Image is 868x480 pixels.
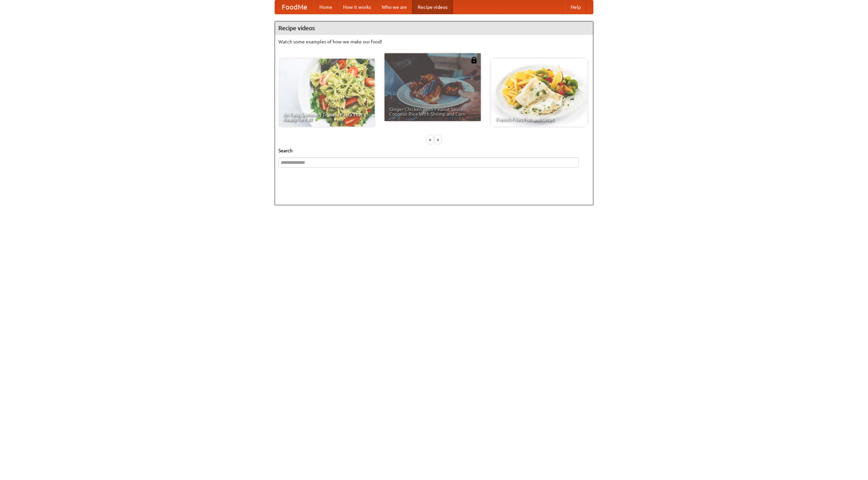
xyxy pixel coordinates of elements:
[278,147,590,154] h5: Search
[471,57,477,63] img: 483408.png
[427,135,433,144] div: «
[314,0,338,14] a: Home
[275,21,593,35] h4: Recipe videos
[278,38,590,45] p: Watch some examples of how we make our food!
[283,112,370,122] span: An Easy, Summery Tomato Pasta That's Ready for Fall
[435,135,441,144] div: »
[278,59,375,127] a: An Easy, Summery Tomato Pasta That's Ready for Fall
[412,0,453,14] a: Recipe videos
[496,117,583,122] span: French Fries Fish and Chips
[376,0,412,14] a: Who we are
[338,0,376,14] a: How it works
[491,59,587,127] a: French Fries Fish and Chips
[275,0,314,14] a: FoodMe
[565,0,586,14] a: Help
